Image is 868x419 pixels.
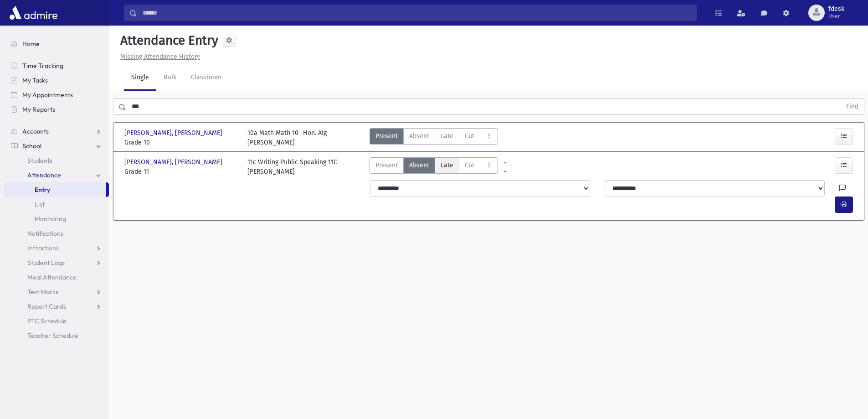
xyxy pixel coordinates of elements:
a: PTC Schedule [4,314,109,328]
span: Late [441,160,453,170]
a: List [4,197,109,212]
span: Entry [35,186,50,194]
a: Teacher Schedule [4,328,109,343]
span: Student Logs [27,259,65,267]
span: Report Cards [27,302,66,310]
a: Attendance [4,168,109,182]
span: Attendance [27,171,61,179]
span: Meal Attendance [27,273,77,281]
span: PTC Schedule [27,317,67,325]
a: Accounts [4,124,109,139]
a: Test Marks [4,285,109,299]
a: Monitoring [4,212,109,226]
span: My Appointments [22,91,73,99]
span: Absent [409,160,429,170]
a: Home [4,36,109,51]
span: [PERSON_NAME], [PERSON_NAME] [124,157,224,167]
span: Present [375,160,398,170]
span: Accounts [22,127,49,135]
a: Meal Attendance [4,270,109,285]
a: School [4,139,109,153]
span: Cut [465,131,474,141]
span: Late [441,131,453,141]
div: 11c Writing Public Speaking 11C [PERSON_NAME] [247,157,337,176]
a: Classroom [184,65,229,91]
span: Notifications [27,229,63,238]
img: AdmirePro [7,4,60,22]
a: My Tasks [4,73,109,88]
h5: Attendance Entry [117,33,218,48]
div: AttTypes [370,157,498,176]
span: School [22,142,41,150]
a: Student Logs [4,255,109,270]
span: Present [375,131,398,141]
input: Search [137,5,696,21]
span: Students [27,156,52,165]
a: My Reports [4,102,109,117]
span: Time Tracking [22,62,63,70]
span: My Tasks [22,76,48,84]
span: [PERSON_NAME], [PERSON_NAME] [124,128,224,138]
span: Home [22,40,40,48]
span: Monitoring [35,215,66,223]
span: fdesk [828,5,844,13]
span: Cut [465,160,474,170]
a: Single [124,65,156,91]
div: 10a Math Math 10 -Hon. Alg [PERSON_NAME] [247,128,327,147]
a: My Appointments [4,88,109,102]
span: My Reports [22,105,55,114]
span: User [828,13,844,20]
a: Report Cards [4,299,109,314]
a: Notifications [4,226,109,241]
a: Bulk [156,65,184,91]
span: Absent [409,131,429,141]
a: Entry [4,182,106,197]
span: Grade 11 [124,167,238,176]
button: Find [841,99,864,114]
span: Test Marks [27,288,58,296]
a: Missing Attendance History [117,53,200,61]
span: Infractions [27,244,59,252]
span: Grade 10 [124,138,238,147]
a: Infractions [4,241,109,255]
a: Students [4,153,109,168]
a: Time Tracking [4,58,109,73]
span: Teacher Schedule [27,331,78,340]
u: Missing Attendance History [120,53,200,61]
span: List [35,200,45,208]
div: AttTypes [370,128,498,147]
